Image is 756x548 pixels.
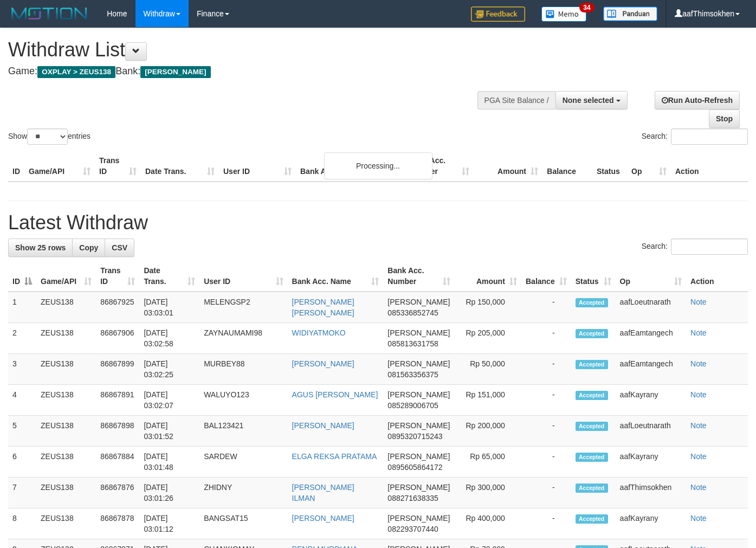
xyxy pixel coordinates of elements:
[576,514,608,524] span: Accepted
[37,66,115,78] span: OXPLAY > ZEUS138
[576,391,608,400] span: Accepted
[616,478,686,508] td: aafThimsokhen
[288,261,384,292] th: Bank Acc. Name: activate to sort column ascending
[455,508,521,539] td: Rp 400,000
[8,508,36,539] td: 8
[140,66,210,78] span: [PERSON_NAME]
[96,447,139,478] td: 86867884
[521,292,571,323] td: -
[296,151,405,182] th: Bank Acc. Name
[96,478,139,508] td: 86867876
[8,66,493,77] h4: Game: Bank:
[199,323,287,354] td: ZAYNAUMAMI98
[455,385,521,416] td: Rp 151,000
[292,298,354,317] a: [PERSON_NAME] [PERSON_NAME]
[405,151,474,182] th: Bank Acc. Number
[616,354,686,385] td: aafEamtangech
[8,238,73,257] a: Show 25 rows
[8,212,748,234] h1: Latest Withdraw
[36,261,96,292] th: Game/API: activate to sort column ascending
[563,96,614,105] span: None selected
[616,508,686,539] td: aafKayrany
[292,328,346,337] a: WIDIYATMOKO
[8,39,493,61] h1: Withdraw List
[105,238,134,257] a: CSV
[576,483,608,493] span: Accepted
[521,416,571,447] td: -
[387,525,438,533] span: Copy 082293707440 to clipboard
[471,7,525,22] img: Feedback.jpg
[8,151,24,182] th: ID
[79,243,98,252] span: Copy
[24,151,95,182] th: Game/API
[15,243,66,252] span: Show 25 rows
[8,416,36,447] td: 5
[199,478,287,508] td: ZHIDNY
[671,238,748,255] input: Search:
[521,478,571,508] td: -
[199,261,287,292] th: User ID: activate to sort column ascending
[387,359,450,368] span: [PERSON_NAME]
[690,452,707,461] a: Note
[387,432,442,441] span: Copy 0895320715243 to clipboard
[36,323,96,354] td: ZEUS138
[96,354,139,385] td: 86867899
[616,447,686,478] td: aafKayrany
[292,390,378,399] a: AGUS [PERSON_NAME]
[387,452,450,461] span: [PERSON_NAME]
[655,91,740,109] a: Run Auto-Refresh
[96,385,139,416] td: 86867891
[642,238,748,255] label: Search:
[8,354,36,385] td: 3
[387,401,438,410] span: Copy 085289006705 to clipboard
[387,390,450,399] span: [PERSON_NAME]
[8,385,36,416] td: 4
[139,323,199,354] td: [DATE] 03:02:58
[8,261,36,292] th: ID: activate to sort column descending
[139,261,199,292] th: Date Trans.: activate to sort column ascending
[199,416,287,447] td: BAL123421
[571,261,616,292] th: Status: activate to sort column ascending
[616,385,686,416] td: aafKayrany
[521,447,571,478] td: -
[292,452,377,461] a: ELGA REKSA PRATAMA
[292,421,354,430] a: [PERSON_NAME]
[690,298,707,306] a: Note
[383,261,454,292] th: Bank Acc. Number: activate to sort column ascending
[455,354,521,385] td: Rp 50,000
[387,308,438,317] span: Copy 085336852745 to clipboard
[579,3,594,12] span: 34
[474,151,542,182] th: Amount
[576,422,608,431] span: Accepted
[8,292,36,323] td: 1
[36,354,96,385] td: ZEUS138
[690,359,707,368] a: Note
[36,478,96,508] td: ZEUS138
[455,447,521,478] td: Rp 65,000
[387,463,442,472] span: Copy 0895605864172 to clipboard
[521,323,571,354] td: -
[686,261,748,292] th: Action
[671,151,748,182] th: Action
[36,292,96,323] td: ZEUS138
[139,447,199,478] td: [DATE] 03:01:48
[690,514,707,523] a: Note
[642,128,748,145] label: Search:
[455,292,521,323] td: Rp 150,000
[36,385,96,416] td: ZEUS138
[199,385,287,416] td: WALUYO123
[455,416,521,447] td: Rp 200,000
[387,328,450,337] span: [PERSON_NAME]
[96,416,139,447] td: 86867898
[455,323,521,354] td: Rp 205,000
[690,483,707,492] a: Note
[690,390,707,399] a: Note
[96,323,139,354] td: 86867906
[36,416,96,447] td: ZEUS138
[542,151,592,182] th: Balance
[199,354,287,385] td: MURBEY88
[96,508,139,539] td: 86867878
[139,292,199,323] td: [DATE] 03:03:01
[292,514,354,523] a: [PERSON_NAME]
[627,151,671,182] th: Op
